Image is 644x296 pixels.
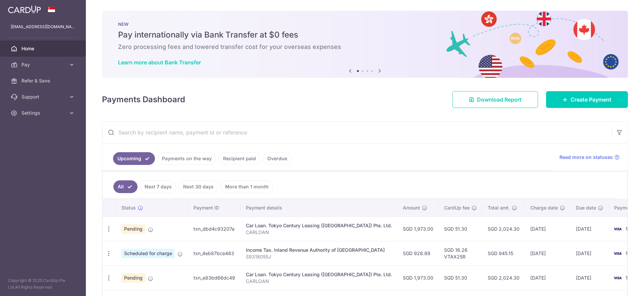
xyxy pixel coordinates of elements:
[219,152,260,165] a: Recipient paid
[140,180,176,193] a: Next 7 days
[439,265,482,290] td: SGD 51.30
[525,241,571,265] td: [DATE]
[626,275,636,281] span: 1059
[611,274,624,282] img: Bank Card
[118,43,612,51] h6: Zero processing fees and lowered transfer cost for your overseas expenses
[188,241,240,265] td: txn_4eb87bce483
[488,204,510,211] span: Total amt.
[263,152,291,165] a: Overdue
[559,154,613,161] span: Read more on statuses
[482,241,525,265] td: SGD 945.15
[121,204,136,211] span: Status
[611,225,624,233] img: Bank Card
[240,199,397,217] th: Payment details
[397,241,439,265] td: SGD 928.89
[626,250,636,256] span: 1059
[559,154,620,161] a: Read more on statuses
[11,23,75,30] p: [EMAIL_ADDRESS][DOMAIN_NAME]
[611,249,624,257] img: Bank Card
[571,217,609,241] td: [DATE]
[158,152,216,165] a: Payments on the way
[21,94,66,100] span: Support
[188,199,240,217] th: Payment ID
[397,265,439,290] td: SGD 1,973.00
[439,241,482,265] td: SGD 16.26 VTAX25R
[179,180,218,193] a: Next 30 days
[246,222,392,229] div: Car Loan. Tokyo Century Leasing ([GEOGRAPHIC_DATA]) Pte. Ltd.
[576,204,596,211] span: Due date
[21,77,66,84] span: Refer & Save
[113,180,138,193] a: All
[113,152,155,165] a: Upcoming
[221,180,273,193] a: More than 1 month
[482,217,525,241] td: SGD 2,024.30
[121,224,145,234] span: Pending
[188,217,240,241] td: txn_dbd4c93207a
[530,204,558,211] span: Charge date
[444,204,470,211] span: CardUp fee
[102,122,611,143] input: Search by recipient name, payment id or reference
[439,217,482,241] td: SGD 51.30
[118,21,612,27] p: NEW
[246,247,392,253] div: Income Tax. Inland Revenue Authority of [GEOGRAPHIC_DATA]
[452,91,538,108] a: Download Report
[21,45,66,52] span: Home
[397,217,439,241] td: SGD 1,973.00
[246,271,392,278] div: Car Loan. Tokyo Century Leasing ([GEOGRAPHIC_DATA]) Pte. Ltd.
[246,253,392,260] p: S9318055J
[246,278,392,285] p: CARLOAN
[188,265,240,290] td: txn_e83bd66dc49
[403,204,420,211] span: Amount
[525,265,571,290] td: [DATE]
[571,96,611,104] span: Create Payment
[246,229,392,236] p: CARLOAN
[21,110,66,116] span: Settings
[121,249,175,258] span: Scheduled for charge
[118,59,201,66] a: Learn more about Bank Transfer
[8,5,41,13] img: CardUp
[525,217,571,241] td: [DATE]
[546,91,628,108] a: Create Payment
[571,241,609,265] td: [DATE]
[21,61,66,68] span: Pay
[571,265,609,290] td: [DATE]
[626,226,636,232] span: 1059
[121,273,145,283] span: Pending
[102,11,628,78] img: Bank transfer banner
[118,29,612,40] h5: Pay internationally via Bank Transfer at $0 fees
[482,265,525,290] td: SGD 2,024.30
[102,94,185,106] h4: Payments Dashboard
[477,96,522,104] span: Download Report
